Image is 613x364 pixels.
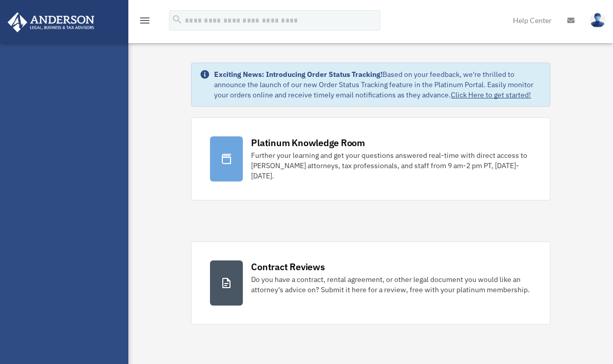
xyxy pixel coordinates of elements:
img: User Pic [590,13,605,28]
div: Do you have a contract, rental agreement, or other legal document you would like an attorney's ad... [251,274,531,295]
img: Anderson Advisors Platinum Portal [5,12,98,32]
a: Platinum Knowledge Room Further your learning and get your questions answered real-time with dire... [191,117,550,200]
div: Contract Reviews [251,260,324,273]
div: Platinum Knowledge Room [251,136,365,149]
a: Contract Reviews Do you have a contract, rental agreement, or other legal document you would like... [191,241,550,325]
a: Click Here to get started! [451,90,531,99]
div: Further your learning and get your questions answered real-time with direct access to [PERSON_NAM... [251,150,531,181]
strong: Exciting News: Introducing Order Status Tracking! [214,70,382,79]
i: menu [139,14,151,27]
a: menu [139,18,151,27]
div: Based on your feedback, we're thrilled to announce the launch of our new Order Status Tracking fe... [214,69,541,100]
i: search [171,14,183,25]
